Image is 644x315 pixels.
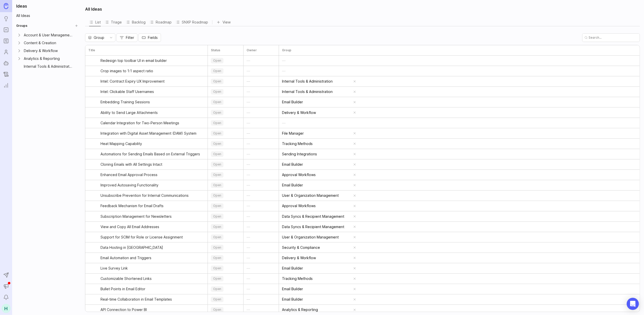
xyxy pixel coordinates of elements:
[247,66,276,76] button: —
[100,131,196,136] span: Integration with Digital Asset Management (DAM) System
[247,286,250,292] span: —
[213,152,221,156] span: open
[17,40,22,45] button: Expand Content & Creation
[24,56,73,61] div: Analytics & Reporting
[73,22,80,29] button: Create Group
[100,253,205,263] a: Email Automation and Triggers
[282,99,303,105] div: Email Builder
[247,118,276,128] button: —
[247,265,250,271] span: —
[213,256,221,260] span: open
[105,19,122,26] div: Triage
[89,18,101,26] button: List
[282,58,286,63] div: —
[150,18,172,26] div: Roadmap
[247,99,250,105] span: —
[282,120,286,126] div: —
[148,35,158,40] span: Fields
[282,224,344,230] div: Data Syncs & Recipient Management
[282,214,344,219] div: Data Syncs & Recipient Management
[282,141,313,147] div: Tracking Methods
[100,159,205,169] a: Cloning Emails with All Settings Intact
[213,131,221,135] span: open
[213,308,221,312] span: open
[100,76,205,86] a: Intel: Contract Expiry UX Improvement
[107,36,115,40] svg: toggle icon
[94,35,104,40] span: Group
[247,276,250,281] span: —
[100,68,153,74] span: Crop images to 1:1 aspect ratio
[247,297,250,302] span: —
[4,3,8,9] img: Canny Home
[100,87,205,97] a: Intel: Clickable Staff Usernames
[247,222,276,232] button: —
[282,203,316,209] div: Approval Workflows
[14,55,80,62] div: Expand Analytics & ReportingAnalytics & ReportingGroup settings
[14,39,80,46] a: Expand Content & CreationContent & CreationGroup settings
[213,266,221,270] span: open
[213,183,221,187] span: open
[100,66,205,76] a: Crop images to 1:1 aspect ratio
[100,97,205,107] a: Embedding Training Sessions
[100,139,205,149] a: Heat Mapping Capability
[282,255,316,261] div: Delivery & Workflow
[2,271,11,280] button: Send to Autopilot
[247,48,257,53] h3: Owner
[116,33,137,42] button: Filter
[211,48,220,53] h3: Status
[247,149,276,159] button: —
[100,263,205,273] a: Live Survey Link
[213,193,221,198] span: open
[100,295,205,305] a: Real-time Collaboration in Email Templates
[100,211,205,222] a: Subscription Management for Newsletters
[100,255,151,260] span: Email Automation and Triggers
[282,151,317,157] div: Sending Integrations
[100,193,189,198] span: Unsubscribe Prevention for Internal Communications
[100,266,128,271] span: Live Survey Link
[247,214,250,219] span: —
[247,232,276,242] button: —
[213,235,221,239] span: open
[100,274,205,284] a: Customizable Shortened Links
[216,19,231,26] button: View
[282,79,333,84] div: Internal Tools & Administration
[100,172,157,177] span: Enhanced Email Approval Process
[247,263,276,273] button: —
[247,180,276,190] button: —
[17,56,22,61] button: Expand Analytics & Reporting
[100,118,205,128] a: Calendar Integration for Two-Person Meetings
[247,120,250,126] span: —
[100,297,172,302] span: Real-time Collaboration in Email Templates
[100,190,205,201] a: Unsubscribe Prevention for Internal Communications
[247,159,276,169] button: —
[247,139,276,149] button: —
[138,33,161,42] button: Fields
[100,56,205,66] a: Redesign top toolbar UI in email builder
[100,224,159,229] span: View and Copy All Email Addresses
[89,19,101,26] div: List
[213,298,221,302] span: open
[176,18,208,26] button: SNXP Roadmap
[247,243,276,253] button: —
[213,59,221,63] span: open
[213,90,221,94] span: open
[150,19,172,26] div: Roadmap
[247,182,250,188] span: —
[100,110,158,115] span: Ability to Send Large Attachments
[247,76,276,86] button: —
[100,120,179,126] span: Calendar Integration for Two-Person Meetings
[14,63,80,70] a: Internal Tools & AdministrationGroup settings
[247,203,250,209] span: —
[247,193,250,198] span: —
[88,48,95,53] h3: Title
[2,304,11,313] div: H
[247,172,250,178] span: —
[247,79,250,84] span: —
[213,246,221,250] span: open
[213,79,221,83] span: open
[589,35,638,40] input: Search...
[2,47,11,57] a: Users
[14,47,80,55] div: Expand Delivery & WorkflowDelivery & WorkflowGroup settings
